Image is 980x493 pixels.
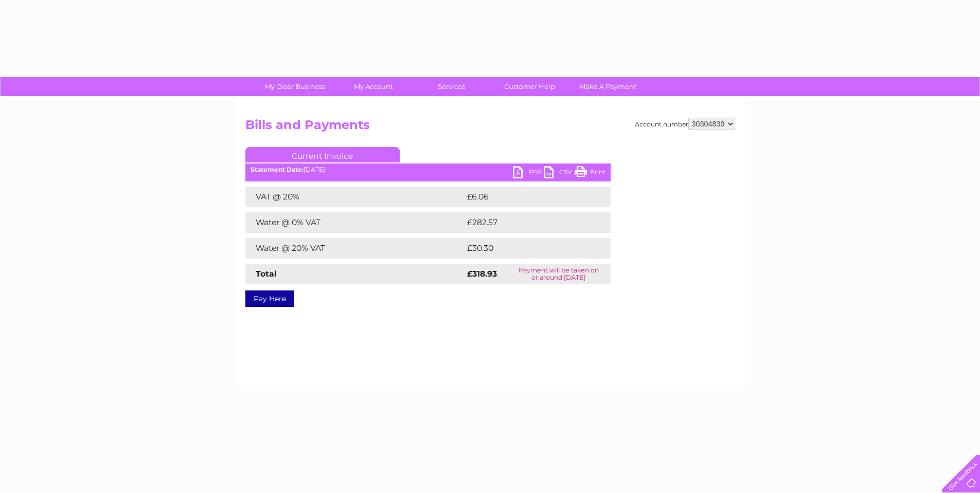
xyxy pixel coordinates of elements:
[507,264,610,284] td: Payment will be taken on or around [DATE]
[465,187,587,207] td: £6.06
[245,118,735,137] h2: Bills and Payments
[635,118,735,130] div: Account number
[544,166,575,181] a: CSV
[409,77,494,96] a: Services
[245,166,611,173] div: [DATE]
[245,187,465,207] td: VAT @ 20%
[245,290,294,307] a: Pay Here
[465,238,590,259] td: £30.30
[245,238,465,259] td: Water @ 20% VAT
[253,77,337,96] a: My Clear Business
[575,166,605,181] a: Print
[487,77,572,96] a: Customer Help
[467,269,497,279] strong: £318.93
[331,77,416,96] a: My Account
[465,212,592,233] td: £282.57
[256,269,277,279] strong: Total
[251,166,304,173] b: Statement Date:
[245,212,465,233] td: Water @ 0% VAT
[245,147,400,162] a: Current Invoice
[565,77,650,96] a: Make A Payment
[513,166,544,181] a: PDF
